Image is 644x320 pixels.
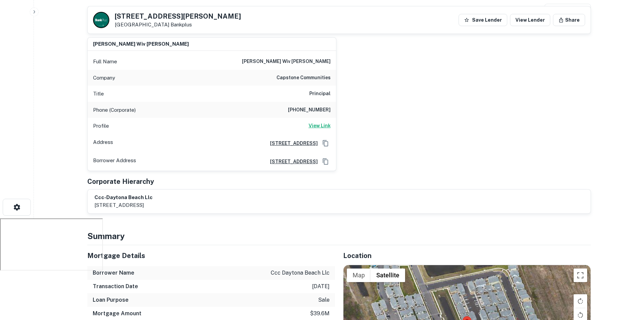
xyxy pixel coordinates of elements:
[93,122,109,130] p: Profile
[93,106,136,114] p: Phone (Corporate)
[93,40,189,48] h6: [PERSON_NAME] wiv [PERSON_NAME]
[93,296,129,304] h6: Loan Purpose
[276,74,331,82] h6: capstone communities
[271,269,330,277] p: ccc daytona beach llc
[93,58,117,66] p: Full Name
[93,138,113,148] p: Address
[343,251,591,261] h5: Location
[87,251,335,261] h5: Mortgage Details
[265,158,318,165] a: [STREET_ADDRESS]
[171,22,192,27] a: Bankplus
[510,14,550,26] a: View Lender
[93,310,141,318] h6: Mortgage Amount
[87,176,154,187] h5: Corporate Hierarchy
[574,269,587,282] button: Toggle fullscreen view
[309,122,331,129] h6: View Link
[87,4,140,16] h4: Buyer Details
[371,269,405,282] button: Show satellite imagery
[94,201,153,209] p: [STREET_ADDRESS]
[459,14,507,26] button: Save Lender
[93,156,136,167] p: Borrower Address
[610,266,644,298] iframe: Chat Widget
[87,230,591,242] h4: Summary
[93,282,138,291] h6: Transaction Date
[318,296,330,304] p: sale
[347,269,371,282] button: Show street map
[320,156,331,167] button: Copy Address
[93,269,134,277] h6: Borrower Name
[115,22,241,28] p: [GEOGRAPHIC_DATA]
[265,140,318,147] a: [STREET_ADDRESS]
[288,106,331,114] h6: [PHONE_NUMBER]
[553,14,585,26] button: Share
[320,138,331,148] button: Copy Address
[115,13,241,20] h5: [STREET_ADDRESS][PERSON_NAME]
[574,294,587,308] button: Rotate map clockwise
[94,194,153,201] h6: ccc-daytona beach llc
[309,122,331,130] a: View Link
[93,74,115,82] p: Company
[93,90,104,98] p: Title
[242,58,331,66] h6: [PERSON_NAME] wiv [PERSON_NAME]
[310,310,330,318] p: $39.6m
[309,90,331,98] h6: Principal
[312,282,330,291] p: [DATE]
